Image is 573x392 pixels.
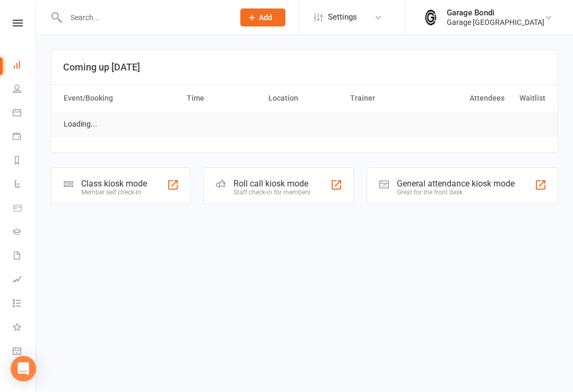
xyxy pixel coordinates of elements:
a: What's New [13,316,37,340]
div: Staff check-in for members [233,189,310,196]
th: Location [264,85,345,112]
a: Dashboard [13,54,37,78]
th: Time [182,85,264,112]
span: Add [259,13,272,22]
a: Product Sales [13,197,37,221]
div: General attendance kiosk mode [397,179,515,189]
div: Garage Bondi [447,8,544,17]
th: Waitlist [509,85,550,112]
button: Add [240,8,285,26]
img: thumb_image1753165558.png [420,7,441,28]
a: People [13,78,37,102]
th: Trainer [345,85,427,112]
div: Class kiosk mode [81,179,147,189]
span: Settings [328,5,357,29]
input: Search... [63,10,227,25]
a: Reports [13,149,37,173]
h3: Coming up [DATE] [63,62,546,73]
div: Garage [GEOGRAPHIC_DATA] [447,17,544,27]
th: Attendees [427,85,509,112]
div: Roll call kiosk mode [233,179,310,189]
div: Open Intercom Messenger [11,356,36,381]
td: Loading... [59,112,102,137]
a: General attendance kiosk mode [13,340,37,364]
a: Payments [13,126,37,149]
a: Calendar [13,102,37,126]
div: Member self check-in [81,189,147,196]
a: Assessments [13,269,37,292]
th: Event/Booking [59,85,182,112]
div: Great for the front desk [397,189,515,196]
